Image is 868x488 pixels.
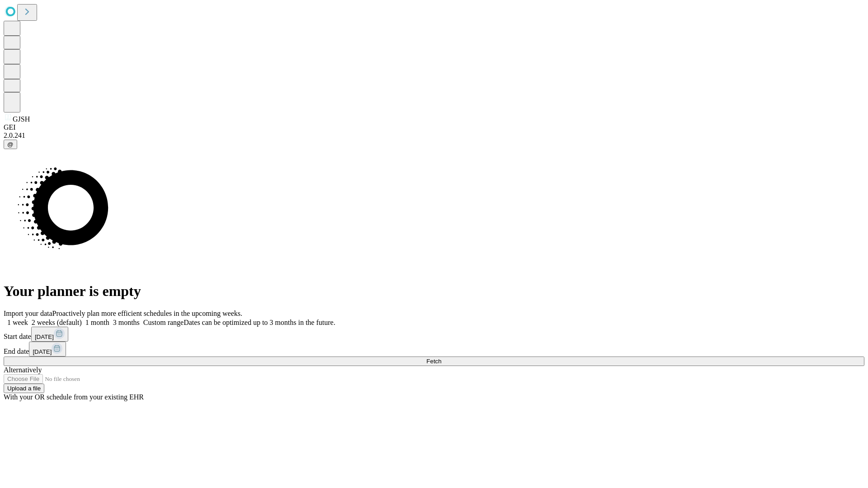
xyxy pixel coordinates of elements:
div: Start date [4,327,864,342]
span: 3 months [113,319,140,326]
span: Alternatively [4,366,42,374]
span: With your OR schedule from your existing EHR [4,393,144,401]
div: 2.0.241 [4,131,864,140]
span: [DATE] [35,333,54,340]
div: End date [4,342,864,357]
span: Fetch [426,358,441,365]
button: Fetch [4,357,864,366]
span: Custom range [143,319,184,326]
span: Dates can be optimized up to 3 months in the future. [184,319,335,326]
button: [DATE] [29,342,66,357]
span: [DATE] [33,348,52,355]
button: @ [4,140,17,149]
span: 1 month [85,319,109,326]
span: 2 weeks (default) [32,319,82,326]
span: @ [7,141,14,148]
span: GJSH [13,115,30,123]
span: Proactively plan more efficient schedules in the upcoming weeks. [52,310,242,317]
button: [DATE] [31,327,68,342]
h1: Your planner is empty [4,283,864,300]
span: Import your data [4,310,52,317]
div: GEI [4,123,864,131]
span: 1 week [7,319,28,326]
button: Upload a file [4,384,44,393]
